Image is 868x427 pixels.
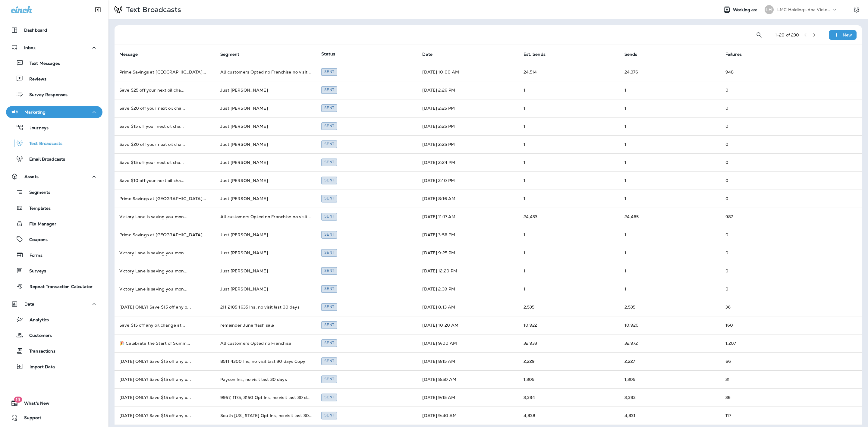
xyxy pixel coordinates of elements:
[215,63,316,81] td: All customers Opted no Franchise no visit 1 month
[24,302,35,306] p: Data
[23,333,52,339] p: Customers
[321,195,337,202] div: Sent
[23,190,50,196] p: Segments
[620,171,721,190] td: 1
[215,244,316,262] td: Just [PERSON_NAME]
[6,171,102,183] button: Assets
[417,298,518,316] td: [DATE] 8:13 AM
[721,226,822,244] td: 0
[851,4,862,15] button: Settings
[6,106,102,118] button: Marketing
[24,110,46,115] p: Marketing
[215,226,316,244] td: Just [PERSON_NAME]
[23,157,65,162] p: Email Broadcasts
[519,99,620,117] td: 1
[321,267,337,275] div: Sent
[721,244,822,262] td: 0
[725,52,742,57] span: Failures
[24,125,49,131] p: Journeys
[115,81,215,99] td: Save $25 off your next oil cha ...
[624,52,637,57] span: Sends
[6,57,102,69] button: Text Messages
[115,407,215,425] td: [DATE] ONLY! Save $15 off any o ...
[6,298,102,310] button: Data
[417,81,518,99] td: [DATE] 2:26 PM
[115,316,215,334] td: Save $15 off any oil change at ...
[519,190,620,208] td: 1
[524,52,553,57] span: Est. Sends
[519,81,620,99] td: 1
[721,117,822,135] td: 0
[321,340,337,345] span: Created by Robert Wlasuk
[321,104,337,112] div: Sent
[620,407,721,425] td: 4,831
[115,153,215,171] td: Save $15 off your next oil cha ...
[321,394,337,400] span: Created by Robert Wlasuk
[6,72,102,85] button: Reviews
[115,352,215,370] td: [DATE] ONLY! Save $15 off any o ...
[775,33,799,37] div: 1 - 20 of 230
[519,316,620,334] td: 10,922
[620,370,721,388] td: 1,305
[6,233,102,246] button: Coupons
[620,153,721,171] td: 1
[321,177,337,184] div: Sent
[18,401,49,408] span: What's New
[321,51,335,57] span: Status
[765,5,774,14] div: LH
[624,52,645,57] span: Sends
[321,231,337,238] div: Sent
[24,61,60,67] p: Text Messages
[321,123,337,128] span: Created by Robert Wlasuk
[6,121,102,134] button: Journeys
[23,141,62,147] p: Text Broadcasts
[417,63,518,81] td: [DATE] 10:00 AM
[519,334,620,352] td: 32,933
[321,322,337,327] span: Created by Robert Wlasuk
[23,77,46,82] p: Reviews
[115,226,215,244] td: Prime Savings at [GEOGRAPHIC_DATA] ...
[321,159,337,166] div: Sent
[519,117,620,135] td: 1
[721,81,822,99] td: 0
[23,92,68,98] p: Survey Responses
[6,137,102,149] button: Text Broadcasts
[721,334,822,352] td: 1,207
[115,190,215,208] td: Prime Savings at [GEOGRAPHIC_DATA] ...
[721,280,822,298] td: 0
[620,81,721,99] td: 1
[6,412,102,424] button: Support
[417,388,518,407] td: [DATE] 9:15 AM
[14,397,22,403] span: 19
[721,63,822,81] td: 948
[24,364,55,370] p: Import Data
[90,4,106,16] button: Collapse Sidebar
[321,376,337,381] span: Created by Robert Wlasuk
[321,159,337,165] span: Created by Robert Wlasuk
[417,352,518,370] td: [DATE] 8:15 AM
[215,262,316,280] td: Just [PERSON_NAME]
[417,208,518,226] td: [DATE] 11:17 AM
[24,253,42,259] p: Forms
[215,117,316,135] td: Just [PERSON_NAME]
[24,174,39,179] p: Assets
[321,303,337,311] div: Sent
[115,244,215,262] td: Victory Lane is saving you mon ...
[24,28,47,33] p: Dashboard
[843,33,852,37] p: New
[321,195,337,201] span: Created by Robert Wlasuk
[215,298,316,316] td: 211 2185 1635 Ins, no visit last 30 days
[321,304,337,309] span: Created by Robert Wlasuk
[6,313,102,326] button: Analytics
[417,135,518,153] td: [DATE] 2:25 PM
[417,407,518,425] td: [DATE] 9:40 AM
[215,370,316,388] td: Payson Ins, no visit last 30 days
[422,52,440,57] span: Date
[215,135,316,153] td: Just [PERSON_NAME]
[6,264,102,277] button: Surveys
[620,226,721,244] td: 1
[115,63,215,81] td: Prime Savings at [GEOGRAPHIC_DATA] ...
[417,226,518,244] td: [DATE] 3:56 PM
[321,87,337,92] span: Created by Robert Wlasuk
[321,213,337,219] span: Created by Robert Wlasuk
